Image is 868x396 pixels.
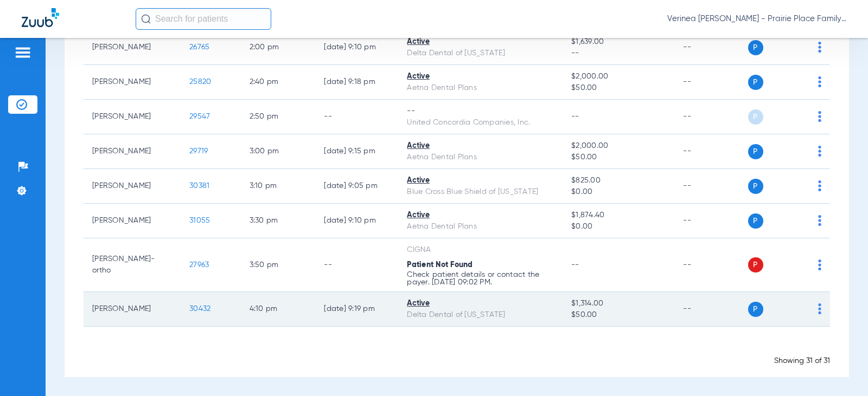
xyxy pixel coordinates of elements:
td: [DATE] 9:10 PM [315,30,398,65]
div: Active [407,175,554,186]
span: 29547 [189,113,210,120]
div: Aetna Dental Plans [407,221,554,232]
div: Active [407,140,554,152]
td: [DATE] 9:05 PM [315,169,398,204]
div: Delta Dental of [US_STATE] [407,309,554,321]
td: 3:50 PM [241,238,316,292]
td: [PERSON_NAME]-ortho [84,238,181,292]
div: Blue Cross Blue Shield of [US_STATE] [407,186,554,198]
div: United Concordia Companies, Inc. [407,117,554,128]
span: $0.00 [571,186,666,198]
span: $2,000.00 [571,140,666,152]
td: 2:40 PM [241,65,316,100]
span: 29719 [189,147,208,155]
td: -- [674,134,748,169]
span: P [748,302,763,317]
td: 3:10 PM [241,169,316,204]
input: Search for patients [136,8,271,30]
td: 2:00 PM [241,30,316,65]
img: group-dot-blue.svg [818,76,821,87]
td: -- [315,100,398,134]
td: 2:50 PM [241,100,316,134]
span: -- [571,261,579,269]
span: 31055 [189,217,210,224]
img: group-dot-blue.svg [818,303,821,314]
td: [DATE] 9:15 PM [315,134,398,169]
td: -- [315,238,398,292]
span: $825.00 [571,175,666,186]
td: [PERSON_NAME] [84,65,181,100]
img: group-dot-blue.svg [818,215,821,226]
td: [PERSON_NAME] [84,169,181,204]
span: $50.00 [571,309,666,321]
img: hamburger-icon [14,46,31,59]
span: Showing 31 of 31 [774,357,830,365]
img: group-dot-blue.svg [818,146,821,157]
span: 25820 [189,78,211,86]
span: 26765 [189,43,209,51]
img: group-dot-blue.svg [818,111,821,122]
div: Active [407,210,554,221]
td: -- [674,238,748,292]
img: Search Icon [141,14,151,24]
td: [PERSON_NAME] [84,134,181,169]
td: [PERSON_NAME] [84,100,181,134]
td: 4:10 PM [241,292,316,327]
span: $0.00 [571,221,666,232]
span: 30432 [189,305,210,313]
div: -- [407,106,554,117]
div: Aetna Dental Plans [407,82,554,94]
span: $1,874.40 [571,210,666,221]
td: -- [674,65,748,100]
span: $1,639.00 [571,36,666,48]
img: group-dot-blue.svg [818,259,821,270]
span: -- [571,48,666,59]
div: Active [407,71,554,82]
span: $2,000.00 [571,71,666,82]
td: [PERSON_NAME] [84,30,181,65]
td: [PERSON_NAME] [84,292,181,327]
span: P [748,213,763,229]
td: 3:30 PM [241,204,316,238]
img: Zuub Logo [22,8,59,27]
img: group-dot-blue.svg [818,180,821,191]
span: Patient Not Found [407,261,473,269]
span: P [748,144,763,159]
span: $50.00 [571,82,666,94]
div: Active [407,36,554,48]
td: [PERSON_NAME] [84,204,181,238]
img: group-dot-blue.svg [818,42,821,53]
span: -- [571,113,579,120]
p: Check patient details or contact the payer. [DATE] 09:02 PM. [407,271,554,286]
td: [DATE] 9:10 PM [315,204,398,238]
div: Delta Dental of [US_STATE] [407,48,554,59]
td: [DATE] 9:18 PM [315,65,398,100]
span: P [748,257,763,272]
span: P [748,40,763,55]
td: -- [674,292,748,327]
td: [DATE] 9:19 PM [315,292,398,327]
td: -- [674,169,748,204]
div: Aetna Dental Plans [407,152,554,163]
span: P [748,75,763,90]
span: Verinea [PERSON_NAME] - Prairie Place Family Dental [667,14,846,24]
span: $50.00 [571,152,666,163]
td: -- [674,204,748,238]
td: -- [674,100,748,134]
span: 27963 [189,261,209,269]
span: P [748,179,763,194]
span: 30381 [189,182,209,190]
div: CIGNA [407,244,554,256]
span: $1,314.00 [571,298,666,309]
span: P [748,109,763,125]
td: 3:00 PM [241,134,316,169]
td: -- [674,30,748,65]
div: Active [407,298,554,309]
